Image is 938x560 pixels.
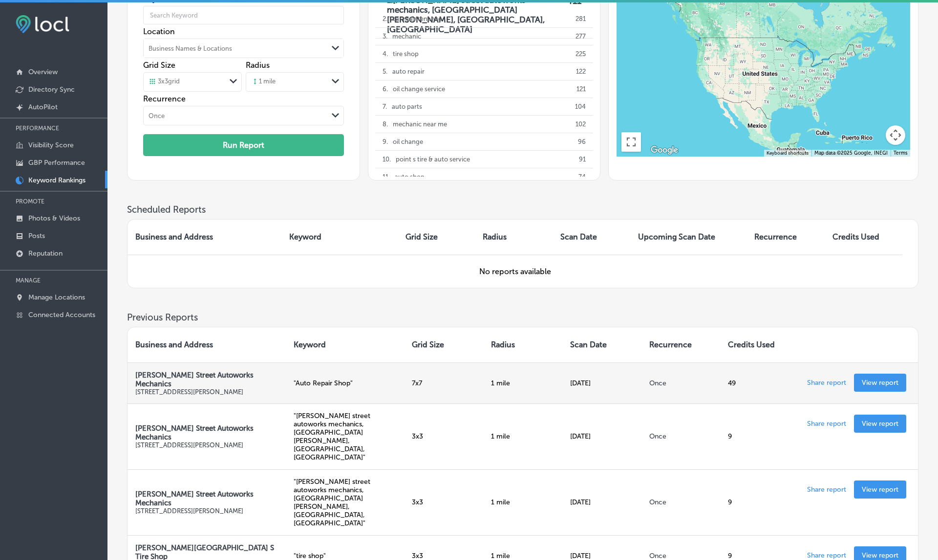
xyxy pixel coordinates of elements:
th: Upcoming Scan Date [630,220,746,255]
th: Radius [483,327,562,362]
p: 74 [578,168,586,185]
p: 7 . [383,98,387,115]
img: Google [648,144,681,157]
span: Map data ©2025 Google, INEGI [814,150,888,156]
p: 11 . [383,168,390,185]
p: Once [649,552,713,560]
p: Reputation [28,249,63,258]
th: Grid Size [404,327,483,362]
p: Manage Locations [28,293,85,301]
a: Open this area in Google Maps (opens a new window) [648,144,681,157]
p: 6 . [383,80,388,98]
label: Radius [246,60,270,70]
p: 3 . [383,28,387,45]
a: View report [854,480,906,499]
td: 49 [720,362,799,403]
p: 5 . [383,63,387,80]
p: Posts [28,232,45,240]
th: Scan Date [562,327,641,362]
p: auto shop [395,168,425,185]
div: Business Names & Locations [149,45,232,52]
div: 1 mile [251,78,276,86]
p: 96 [578,133,586,150]
td: No reports available [128,255,902,288]
p: Directory Sync [28,85,75,94]
td: 9 [720,403,799,469]
p: View report [862,551,898,560]
p: " [PERSON_NAME] street autoworks mechanics, [GEOGRAPHIC_DATA][PERSON_NAME], [GEOGRAPHIC_DATA], [G... [294,478,397,527]
button: Map camera controls [886,125,905,145]
p: 281 [576,10,586,27]
p: 225 [576,45,586,62]
p: 2 . [383,10,387,27]
th: Credits Used [825,220,902,255]
td: 9 [720,469,799,535]
p: 10 . [383,151,391,168]
th: Credits Used [720,327,799,362]
th: Scan Date [553,220,630,255]
div: Once [149,112,165,120]
td: [DATE] [562,403,641,469]
label: Recurrence [143,94,343,103]
p: View report [862,379,898,387]
p: 91 [579,151,586,168]
th: Business and Address [128,327,286,362]
p: View report [862,485,898,494]
p: AutoPilot [28,103,58,111]
img: fda3e92497d09a02dc62c9cd864e3231.png [16,15,69,33]
td: 1 mile [483,403,562,469]
p: Share report [807,376,846,387]
p: 9 . [383,133,388,150]
td: 1 mile [483,469,562,535]
p: 121 [576,80,586,98]
th: Recurrence [746,220,825,255]
td: [DATE] [562,469,641,535]
p: [PERSON_NAME] Street Autoworks Mechanics [135,371,278,388]
td: [DATE] [562,362,641,403]
p: " [PERSON_NAME] street autoworks mechanics, [GEOGRAPHIC_DATA][PERSON_NAME], [GEOGRAPHIC_DATA], [G... [294,412,397,461]
p: Connected Accounts [28,311,95,319]
p: [STREET_ADDRESS][PERSON_NAME] [135,388,278,396]
button: Run Report [143,134,343,156]
th: Recurrence [641,327,721,362]
p: 104 [575,98,586,115]
p: [STREET_ADDRESS][PERSON_NAME] [135,441,278,449]
p: [STREET_ADDRESS][PERSON_NAME] [135,507,278,515]
button: Toggle fullscreen view [621,132,641,152]
td: 7 x 7 [404,362,483,403]
p: " tire shop " [294,552,397,560]
input: Search Keyword [143,1,343,29]
a: View report [854,374,906,392]
p: 277 [576,28,586,45]
p: " Auto Repair Shop " [294,379,397,387]
h3: Previous Reports [127,312,918,323]
p: mechanic [392,28,421,45]
td: 3 x 3 [404,469,483,535]
p: [PERSON_NAME] Street Autoworks Mechanics [135,490,278,507]
p: Share report [807,482,846,494]
th: Radius [475,220,553,255]
label: Grid Size [143,60,175,70]
p: mechanic near me [393,116,447,133]
p: [PERSON_NAME] Street Autoworks Mechanics [135,424,278,441]
p: Overview [28,68,58,76]
label: Location [143,27,343,36]
p: Once [649,432,713,440]
th: Business and Address [128,220,281,255]
h3: Scheduled Reports [127,204,918,215]
p: 4 . [383,45,388,62]
p: 122 [576,63,586,80]
a: View report [854,415,906,433]
p: Once [649,498,713,506]
p: Photos & Videos [28,214,80,222]
p: Once [649,379,713,387]
p: View report [862,420,898,428]
td: 3 x 3 [404,403,483,469]
p: oil change service [393,80,445,98]
p: 8 . [383,116,388,133]
a: Terms [894,150,907,156]
th: Keyword [286,327,405,362]
p: point s tire & auto service [396,151,470,168]
p: Visibility Score [28,141,74,149]
p: auto parts [392,98,422,115]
